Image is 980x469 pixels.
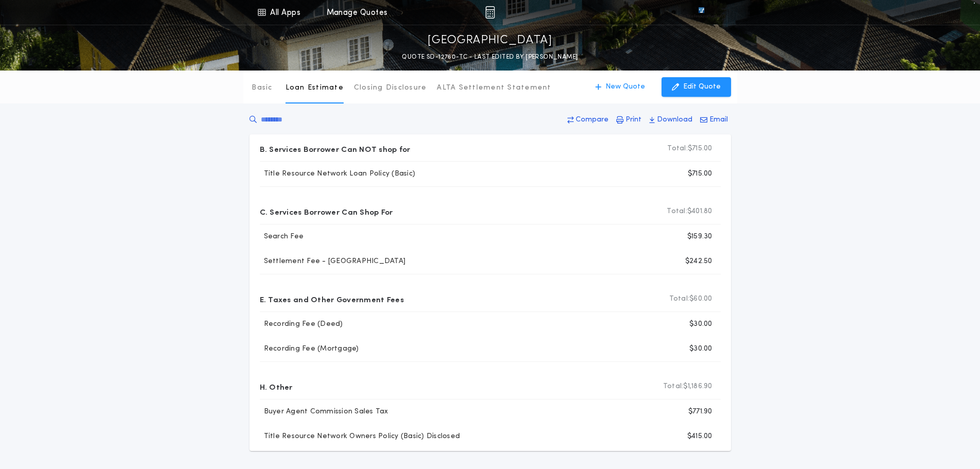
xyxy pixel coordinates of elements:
[669,294,712,304] p: $60.00
[402,52,578,62] p: QUOTE SD-12760-TC - LAST EDITED BY [PERSON_NAME]
[688,169,712,179] p: $715.00
[354,83,427,93] p: Closing Disclosure
[260,344,359,354] p: Recording Fee (Mortgage)
[427,32,553,49] p: [GEOGRAPHIC_DATA]
[585,77,655,97] button: New Quote
[709,115,728,125] p: Email
[252,83,272,93] p: Basic
[657,115,692,125] p: Download
[663,381,712,392] p: $1,186.90
[687,431,712,442] p: $415.00
[689,344,712,354] p: $30.00
[667,144,688,154] b: Total:
[564,111,612,129] button: Compare
[662,77,731,97] button: Edit Quote
[689,319,712,329] p: $30.00
[260,203,393,220] p: C. Services Borrower Can Shop For
[485,6,495,19] img: img
[697,111,731,129] button: Email
[687,232,712,242] p: $159.30
[680,7,723,18] img: vs-icon
[685,256,712,267] p: $242.50
[260,169,416,179] p: Title Resource Network Loan Policy (Basic)
[260,407,388,417] p: Buyer Agent Commission Sales Tax
[260,378,293,395] p: H. Other
[260,256,406,267] p: Settlement Fee - [GEOGRAPHIC_DATA]
[688,407,712,417] p: $771.90
[667,206,712,217] p: $401.80
[260,291,404,307] p: E. Taxes and Other Government Fees
[669,294,690,304] b: Total:
[683,82,721,92] p: Edit Quote
[260,232,304,242] p: Search Fee
[613,111,645,129] button: Print
[576,115,609,125] p: Compare
[260,141,411,157] p: B. Services Borrower Can NOT shop for
[646,111,696,129] button: Download
[605,82,645,92] p: New Quote
[663,381,684,392] b: Total:
[437,83,551,93] p: ALTA Settlement Statement
[260,431,460,442] p: Title Resource Network Owners Policy (Basic) Disclosed
[667,144,712,154] p: $715.00
[260,319,343,329] p: Recording Fee (Deed)
[667,206,687,217] b: Total:
[286,83,344,93] p: Loan Estimate
[626,115,642,125] p: Print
